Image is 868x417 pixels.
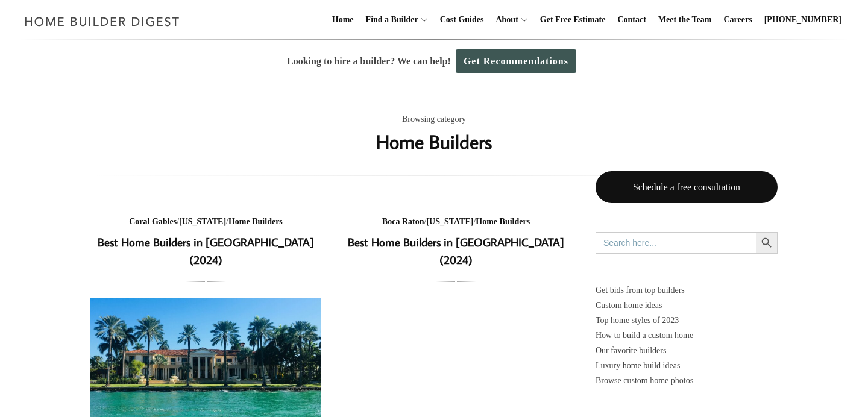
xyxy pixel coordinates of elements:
a: Browse custom home photos [596,373,778,388]
div: / / [90,215,321,230]
h1: Home Builders [376,127,492,156]
p: Get bids from top builders [596,283,778,298]
a: Get Recommendations [456,49,576,73]
a: Home Builders [228,217,283,226]
a: About [491,1,518,39]
a: Home Builders [476,217,530,226]
a: Top home styles of 2023 [596,313,778,328]
a: Careers [719,1,757,39]
a: Home [327,1,359,39]
a: Get Free Estimate [535,1,611,39]
a: Cost Guides [435,1,489,39]
a: Best Home Builders in [GEOGRAPHIC_DATA] (2024) [98,234,314,267]
a: [US_STATE] [179,217,226,226]
a: Our favorite builders [596,343,778,358]
input: Search here... [596,232,756,254]
a: Find a Builder [361,1,418,39]
svg: Search [760,236,773,249]
a: [PHONE_NUMBER] [759,1,846,39]
a: How to build a custom home [596,328,778,343]
span: Browsing category [402,112,466,127]
a: Luxury home build ideas [596,358,778,373]
a: Schedule a free consultation [596,171,778,203]
a: Best Home Builders in [GEOGRAPHIC_DATA] (2024) [348,234,564,267]
img: Home Builder Digest [19,10,185,33]
a: Boca Raton [382,217,424,226]
a: Custom home ideas [596,298,778,313]
a: [US_STATE] [426,217,473,226]
a: Meet the Team [653,1,717,39]
div: / / [341,215,571,230]
a: Contact [612,1,650,39]
a: Coral Gables [129,217,177,226]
